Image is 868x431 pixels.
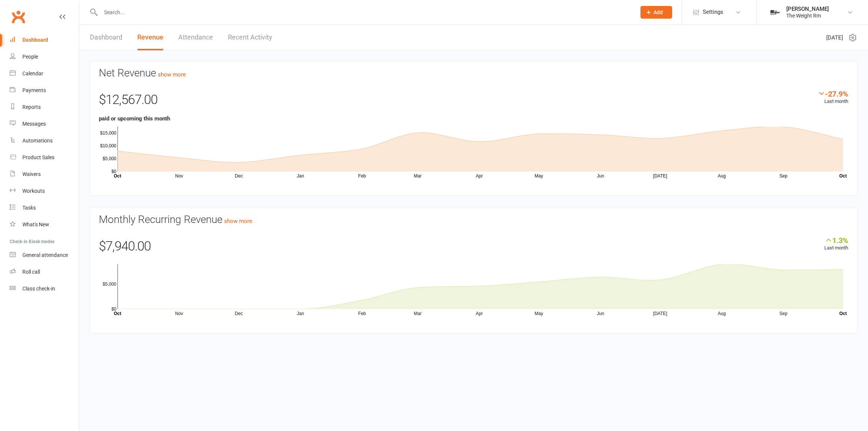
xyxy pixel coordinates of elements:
[22,269,40,275] div: Roll call
[10,216,79,233] a: What's New
[10,65,79,82] a: Calendar
[10,116,79,132] a: Messages
[98,7,631,18] input: Search...
[10,32,79,48] a: Dashboard
[99,67,848,79] h3: Net Revenue
[10,48,79,65] a: People
[9,7,28,26] a: Clubworx
[10,82,79,99] a: Payments
[22,37,48,43] div: Dashboard
[10,280,79,297] a: Class kiosk mode
[10,132,79,149] a: Automations
[22,70,43,76] div: Calendar
[640,6,672,19] button: Add
[824,236,848,252] div: Last month
[826,33,843,42] span: [DATE]
[90,25,122,50] a: Dashboard
[99,115,170,122] strong: paid or upcoming this month
[818,89,848,106] div: Last month
[786,12,829,19] div: The Weight Rm
[22,221,49,227] div: What's New
[654,9,663,15] span: Add
[22,171,41,177] div: Waivers
[703,4,723,21] span: Settings
[786,6,829,12] div: [PERSON_NAME]
[10,247,79,264] a: General attendance kiosk mode
[158,71,186,78] a: show more
[22,154,54,160] div: Product Sales
[228,25,272,50] a: Recent Activity
[22,205,36,211] div: Tasks
[22,87,46,93] div: Payments
[10,183,79,199] a: Workouts
[824,236,848,244] div: 1.3%
[22,252,68,258] div: General attendance
[22,54,38,60] div: People
[99,89,848,114] div: $12,567.00
[10,264,79,280] a: Roll call
[22,188,45,194] div: Workouts
[10,166,79,183] a: Waivers
[22,121,46,127] div: Messages
[22,104,41,110] div: Reports
[224,218,252,224] a: show more
[10,99,79,116] a: Reports
[99,236,848,261] div: $7,940.00
[768,5,783,20] img: thumb_image1749576563.png
[178,25,213,50] a: Attendance
[22,138,53,144] div: Automations
[99,214,848,226] h3: Monthly Recurring Revenue
[22,286,55,292] div: Class check-in
[137,25,163,50] a: Revenue
[10,149,79,166] a: Product Sales
[10,199,79,216] a: Tasks
[818,89,848,98] div: -27.9%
